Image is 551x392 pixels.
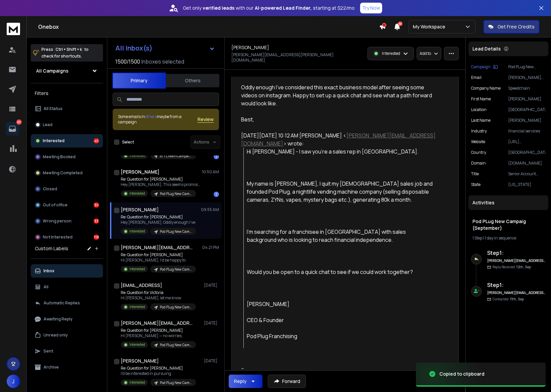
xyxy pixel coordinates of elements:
[241,83,436,107] div: Oddly enough I've considered this exact business model after seeing some videos on instagram. Hap...
[160,380,192,385] p: Pod PLug New Campaig (September)
[43,234,73,240] p: Not Interested
[129,191,145,196] p: Interested
[160,342,192,348] p: Pod PLug New Campaig (September)
[129,153,145,158] p: Interested
[118,114,198,125] div: Some emails in maybe from a campaign
[31,118,103,131] button: Lead
[487,258,546,263] h6: [PERSON_NAME][EMAIL_ADDRESS][DOMAIN_NAME]
[121,206,159,213] h1: [PERSON_NAME]
[31,134,103,148] button: Interested40
[268,375,306,388] button: Forward
[7,23,20,35] img: logo
[31,230,103,244] button: Not Interested118
[508,75,546,80] p: [PERSON_NAME][EMAIL_ADDRESS][PERSON_NAME][DOMAIN_NAME]
[234,378,246,385] div: Reply
[160,305,192,310] p: Pod PLug New Campaig (September)
[121,244,194,251] h1: [PERSON_NAME][EMAIL_ADDRESS][DOMAIN_NAME]
[121,282,162,289] h1: [EMAIL_ADDRESS]
[229,375,262,388] button: Reply
[43,122,52,127] p: Lead
[508,171,546,177] p: Senior Account Executive
[183,5,355,11] p: Get only with our starting at $22/mo
[508,107,546,112] p: [GEOGRAPHIC_DATA]
[121,320,194,326] h1: [PERSON_NAME][EMAIL_ADDRESS][DOMAIN_NAME]
[492,297,524,302] p: Contacted
[121,358,159,364] h1: [PERSON_NAME]
[472,45,501,52] p: Lead Details
[160,191,192,196] p: Pod PLug New Campaig (September)
[43,218,72,224] p: Wrong person
[121,366,196,371] p: Re: Question for [PERSON_NAME]
[121,371,196,376] p: I'd be interested in pursuing
[508,139,546,144] p: [URL][DOMAIN_NAME]
[487,290,546,295] h6: [PERSON_NAME][EMAIL_ADDRESS][DOMAIN_NAME]
[508,150,546,155] p: [GEOGRAPHIC_DATA]
[31,214,103,228] button: Wrong person33
[471,96,491,102] p: First Name
[121,214,196,220] p: Re: Question for [PERSON_NAME]
[31,166,103,180] button: Meeting Completed
[43,202,68,208] p: Out of office
[214,192,219,197] div: 1
[166,73,219,88] button: Others
[413,23,448,30] p: My Workspace
[31,280,103,294] button: All
[439,371,484,377] div: Copied to clipboard
[145,114,157,119] span: others
[43,300,80,306] p: Automatic Replies
[203,5,234,11] strong: verified leads
[472,235,544,241] div: |
[471,139,485,144] p: website
[241,67,436,123] div: Hey [PERSON_NAME],
[255,5,312,11] strong: AI-powered Lead Finder,
[31,328,103,342] button: Unread only
[471,182,480,187] p: State
[31,89,103,98] h3: Filters
[231,44,269,51] h1: [PERSON_NAME]
[420,51,431,56] p: Add to
[471,86,501,91] p: Company Name
[121,258,196,263] p: Hi [PERSON_NAME], I’d be happy to
[198,116,214,123] button: Review
[6,122,19,135] a: 221
[471,64,498,70] button: Campaign
[43,154,76,160] p: Meeting Booked
[129,229,145,234] p: Interested
[31,312,103,326] button: Awaiting Reply
[398,21,403,26] span: 50
[121,182,201,187] p: Hey [PERSON_NAME], This seems promising
[43,186,57,192] p: Closed
[31,182,103,196] button: Closed
[471,107,486,112] p: location
[160,267,192,272] p: Pod PLug New Campaig (September)
[508,182,546,187] p: [US_STATE]
[487,249,546,257] h6: Step 1 :
[471,75,481,80] p: Email
[31,264,103,278] button: Inbox
[508,161,546,166] p: [DOMAIN_NAME]
[471,64,490,70] p: Campaign
[121,252,196,258] p: Re: Question for [PERSON_NAME]
[129,304,145,309] p: Interested
[94,234,99,240] div: 118
[498,23,535,30] p: Get Free Credits
[115,45,152,52] h1: All Inbox(s)
[382,51,400,56] p: Interested
[31,345,103,358] button: Sent
[121,295,196,301] p: Hi [PERSON_NAME], let me know
[468,195,548,210] div: Activities
[31,198,103,212] button: Out of office30
[121,333,196,338] p: Hi [PERSON_NAME] — no worries,
[38,23,379,31] h1: Onebox
[129,342,145,347] p: Interested
[121,328,196,333] p: Re: Question for [PERSON_NAME]
[54,45,83,53] span: Ctrl + Shift + k
[121,290,196,295] p: Re: Question for Victoria
[31,102,103,115] button: All Status
[472,218,544,231] h1: Pod PLug New Campaig (September)
[516,265,531,269] span: 12th, Sep
[94,202,99,208] div: 30
[160,154,192,159] p: STTL Main Campaign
